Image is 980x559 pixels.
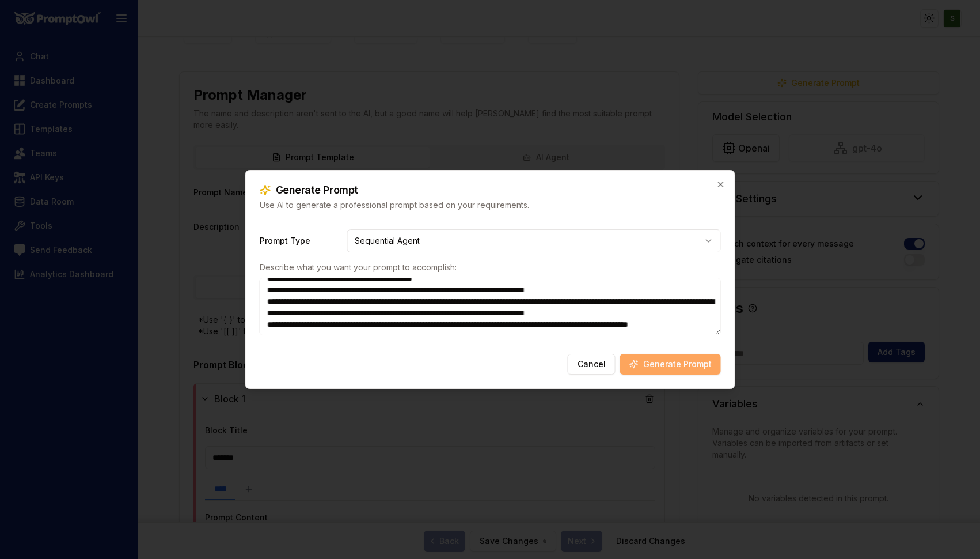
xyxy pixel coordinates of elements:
[620,354,721,375] button: Generate Prompt
[260,235,338,247] label: Prompt Type
[260,199,721,211] p: Use AI to generate a professional prompt based on your requirements.
[260,262,721,273] p: Describe what you want your prompt to accomplish:
[568,354,616,375] button: Cancel
[260,184,721,196] h2: Generate Prompt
